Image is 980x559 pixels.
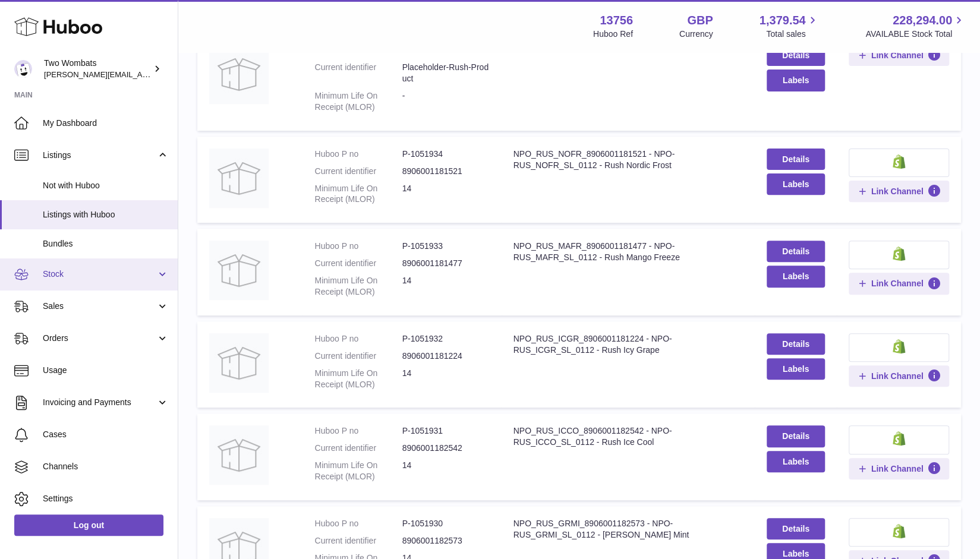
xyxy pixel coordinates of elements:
[871,463,924,474] span: Link Channel
[43,301,156,312] span: Sales
[43,461,169,472] span: Channels
[402,425,490,437] dd: P-1051931
[893,12,952,29] span: 228,294.00
[767,70,825,91] button: Labels
[871,371,924,381] span: Link Channel
[767,358,825,380] button: Labels
[209,45,269,104] img: Rush
[849,45,949,66] button: Link Channel
[209,149,269,208] img: NPO_RUS_NOFR_8906001181521 - NPO-RUS_NOFR_SL_0112 - Rush Nordic Frost
[43,269,156,280] span: Stock
[849,273,949,294] button: Link Channel
[513,149,743,171] div: NPO_RUS_NOFR_8906001181521 - NPO-RUS_NOFR_SL_0112 - Rush Nordic Frost
[43,180,169,191] span: Not with Huboo
[314,425,402,437] dt: Huboo P no
[871,186,924,197] span: Link Channel
[314,535,402,547] dt: Current identifier
[44,58,151,80] div: Two Wombats
[402,149,490,160] dd: P-1051934
[314,258,402,269] dt: Current identifier
[314,166,402,177] dt: Current identifier
[402,258,490,269] dd: 8906001181477
[402,535,490,547] dd: 8906001182573
[43,209,169,220] span: Listings with Huboo
[314,350,402,362] dt: Current identifier
[767,173,825,195] button: Labels
[513,333,743,356] div: NPO_RUS_ICGR_8906001181224 - NPO-RUS_ICGR_SL_0112 - Rush Icy Grape
[766,29,819,40] span: Total sales
[767,451,825,472] button: Labels
[767,241,825,262] a: Details
[209,425,269,485] img: NPO_RUS_ICCO_8906001182542 - NPO-RUS_ICCO_SL_0112 - Rush Ice Cool
[760,12,820,40] a: 1,379.54 Total sales
[402,90,490,113] dd: -
[767,333,825,355] a: Details
[209,333,269,393] img: NPO_RUS_ICGR_8906001181224 - NPO-RUS_ICGR_SL_0112 - Rush Icy Grape
[43,333,156,344] span: Orders
[767,266,825,287] button: Labels
[14,60,32,78] img: adam.randall@twowombats.com
[314,90,402,113] dt: Minimum Life On Receipt (MLOR)
[43,365,169,376] span: Usage
[43,429,169,440] span: Cases
[865,29,966,40] span: AVAILABLE Stock Total
[314,368,402,390] dt: Minimum Life On Receipt (MLOR)
[865,12,966,40] a: 228,294.00 AVAILABLE Stock Total
[600,12,633,29] strong: 13756
[767,45,825,66] a: Details
[687,12,713,29] strong: GBP
[43,150,156,161] span: Listings
[402,518,490,529] dd: P-1051930
[593,29,633,40] div: Huboo Ref
[314,518,402,529] dt: Huboo P no
[893,339,905,353] img: shopify-small.png
[513,241,743,263] div: NPO_RUS_MAFR_8906001181477 - NPO-RUS_MAFR_SL_0112 - Rush Mango Freeze
[849,181,949,202] button: Link Channel
[679,29,713,40] div: Currency
[871,50,924,61] span: Link Channel
[314,460,402,482] dt: Minimum Life On Receipt (MLOR)
[402,62,490,84] dd: Placeholder-Rush-Product
[314,333,402,345] dt: Huboo P no
[314,241,402,252] dt: Huboo P no
[893,154,905,169] img: shopify-small.png
[44,70,302,79] span: [PERSON_NAME][EMAIL_ADDRESS][PERSON_NAME][DOMAIN_NAME]
[767,518,825,539] a: Details
[893,524,905,538] img: shopify-small.png
[513,425,743,448] div: NPO_RUS_ICCO_8906001182542 - NPO-RUS_ICCO_SL_0112 - Rush Ice Cool
[849,458,949,479] button: Link Channel
[314,149,402,160] dt: Huboo P no
[14,514,163,536] a: Log out
[402,166,490,177] dd: 8906001181521
[402,443,490,454] dd: 8906001182542
[314,183,402,206] dt: Minimum Life On Receipt (MLOR)
[43,118,169,129] span: My Dashboard
[402,275,490,298] dd: 14
[314,275,402,298] dt: Minimum Life On Receipt (MLOR)
[893,431,905,446] img: shopify-small.png
[760,12,806,29] span: 1,379.54
[893,247,905,261] img: shopify-small.png
[849,365,949,387] button: Link Channel
[402,333,490,345] dd: P-1051932
[402,460,490,482] dd: 14
[767,425,825,447] a: Details
[871,278,924,289] span: Link Channel
[513,518,743,541] div: NPO_RUS_GRMI_8906001182573 - NPO-RUS_GRMI_SL_0112 - [PERSON_NAME] Mint
[314,443,402,454] dt: Current identifier
[767,149,825,170] a: Details
[43,238,169,250] span: Bundles
[43,493,169,504] span: Settings
[402,368,490,390] dd: 14
[314,62,402,84] dt: Current identifier
[402,350,490,362] dd: 8906001181224
[402,241,490,252] dd: P-1051933
[209,241,269,300] img: NPO_RUS_MAFR_8906001181477 - NPO-RUS_MAFR_SL_0112 - Rush Mango Freeze
[43,397,156,408] span: Invoicing and Payments
[402,183,490,206] dd: 14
